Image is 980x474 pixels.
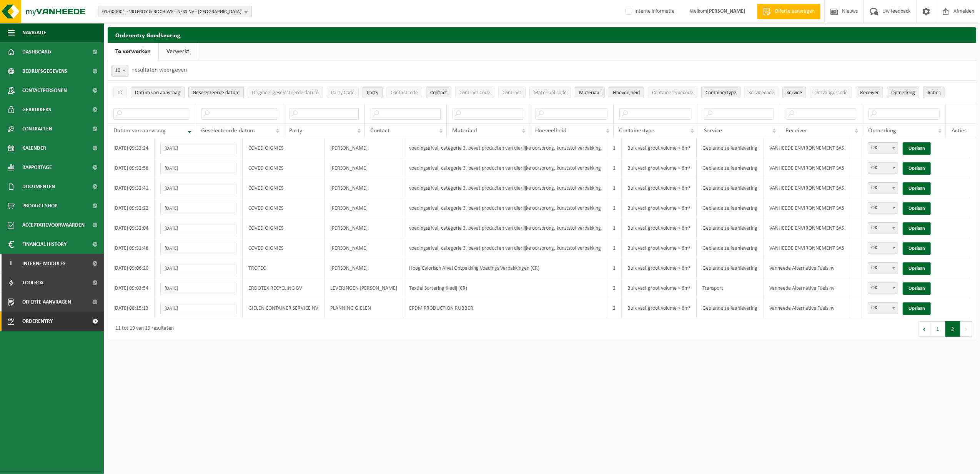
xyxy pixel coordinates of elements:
td: Bulk vast groot volume > 6m³ [622,198,697,218]
span: Datum van aanvraag [135,90,180,96]
a: Offerte aanvragen [757,4,820,19]
td: COVED OIGNIES [243,238,324,258]
button: Geselecteerde datumGeselecteerde datum: Activate to sort [188,87,244,98]
span: Navigatie [22,23,46,42]
span: Acceptatievoorwaarden [22,215,85,235]
td: COVED OIGNIES [243,218,324,238]
span: Hoeveelheid [535,128,566,134]
span: Geselecteerde datum [193,90,240,96]
td: voedingsafval, categorie 3, bevat producten van dierlijke oorsprong, kunststof verpakking [403,198,607,218]
span: OK [868,202,898,214]
td: TROTEC [243,258,324,278]
td: 1 [607,218,622,238]
span: Party [289,128,302,134]
span: OK [868,282,898,294]
span: Contracten [22,119,52,139]
span: Contract Code [459,90,490,96]
span: Geselecteerde datum [201,128,255,134]
span: Contact [371,128,390,134]
button: 2 [945,321,960,337]
td: 2 [607,278,622,298]
span: Materiaal code [534,90,567,96]
span: Origineel geselecteerde datum [252,90,319,96]
span: Servicecode [749,90,774,96]
td: [PERSON_NAME] [324,258,403,278]
td: [DATE] 09:33:24 [108,138,155,158]
td: Bulk vast groot volume > 6m³ [622,258,697,278]
a: Opslaan [903,242,931,255]
td: VANHEEDE ENVIRONNEMENT SAS [764,178,850,198]
button: Materiaal codeMateriaal code: Activate to sort [529,87,571,98]
button: Contract CodeContract Code: Activate to sort [455,87,494,98]
td: 1 [607,238,622,258]
td: [PERSON_NAME] [324,198,403,218]
span: OK [868,163,898,174]
span: Party Code [331,90,354,96]
button: Next [960,321,972,337]
span: Opmerking [891,90,915,96]
span: Ontvangercode [814,90,848,96]
td: VANHEEDE ENVIRONNEMENT SAS [764,218,850,238]
td: Geplande zelfaanlevering [697,258,764,278]
button: OntvangercodeOntvangercode: Activate to sort [810,87,852,98]
span: Party [367,90,378,96]
td: [DATE] 09:06:20 [108,258,155,278]
a: Opslaan [903,262,931,275]
td: Bulk vast groot volume > 6m³ [622,138,697,158]
button: ContainertypeContainertype: Activate to sort [701,87,740,98]
span: Interne modules [22,254,66,273]
button: MateriaalMateriaal: Activate to sort [575,87,605,98]
td: voedingsafval, categorie 3, bevat producten van dierlijke oorsprong, kunststof verpakking [403,218,607,238]
td: Hoog Calorisch Afval Ontpakking Voedings Verpakkingen (CR) [403,258,607,278]
td: [DATE] 09:31:48 [108,238,155,258]
td: Geplande zelfaanlevering [697,158,764,178]
a: Verwerkt [159,43,197,60]
span: Financial History [22,235,67,254]
td: ERDOTEX RECYCLING BV [243,278,324,298]
td: Geplande zelfaanlevering [697,238,764,258]
span: Opmerking [868,128,896,134]
span: Product Shop [22,196,57,215]
td: 1 [607,158,622,178]
span: OK [868,302,898,314]
span: OK [868,223,898,234]
td: Bulk vast groot volume > 6m³ [622,298,697,318]
span: OK [868,203,898,214]
td: PLANNING GIELEN [324,298,403,318]
td: Vanheede Alternative Fuels nv [764,258,850,278]
a: Opslaan [903,142,931,155]
span: Toolbox [22,273,44,292]
td: COVED OIGNIES [243,178,324,198]
span: Service [704,128,722,134]
td: [PERSON_NAME] [324,138,403,158]
td: COVED OIGNIES [243,138,324,158]
span: OK [868,222,898,234]
label: Interne informatie [624,6,674,17]
span: OK [868,162,898,174]
button: Previous [918,321,930,337]
td: voedingsafval, categorie 3, bevat producten van dierlijke oorsprong, kunststof verpakking [403,158,607,178]
td: [PERSON_NAME] [324,178,403,198]
td: Bulk vast groot volume > 6m³ [622,178,697,198]
span: Acties [952,128,967,134]
span: OK [868,263,898,274]
span: Bedrijfsgegevens [22,62,67,81]
td: voedingsafval, categorie 3, bevat producten van dierlijke oorsprong, kunststof verpakking [403,238,607,258]
span: 10 [112,65,128,76]
td: 1 [607,138,622,158]
td: [PERSON_NAME] [324,238,403,258]
td: voedingsafval, categorie 3, bevat producten van dierlijke oorsprong, kunststof verpakking [403,138,607,158]
td: Geplande zelfaanlevering [697,138,764,158]
td: Geplande zelfaanlevering [697,298,764,318]
button: ReceiverReceiver: Activate to sort [856,87,883,98]
td: [DATE] 09:32:04 [108,218,155,238]
span: OK [868,243,898,254]
td: VANHEEDE ENVIRONNEMENT SAS [764,138,850,158]
button: Datum van aanvraagDatum van aanvraag: Activate to remove sorting [131,87,185,98]
td: Bulk vast groot volume > 6m³ [622,158,697,178]
button: ContractContract: Activate to sort [498,87,526,98]
td: Textiel Sortering Kledij (CR) [403,278,607,298]
span: Offerte aanvragen [773,8,817,15]
td: [DATE] 09:32:22 [108,198,155,218]
strong: [PERSON_NAME] [707,8,745,14]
